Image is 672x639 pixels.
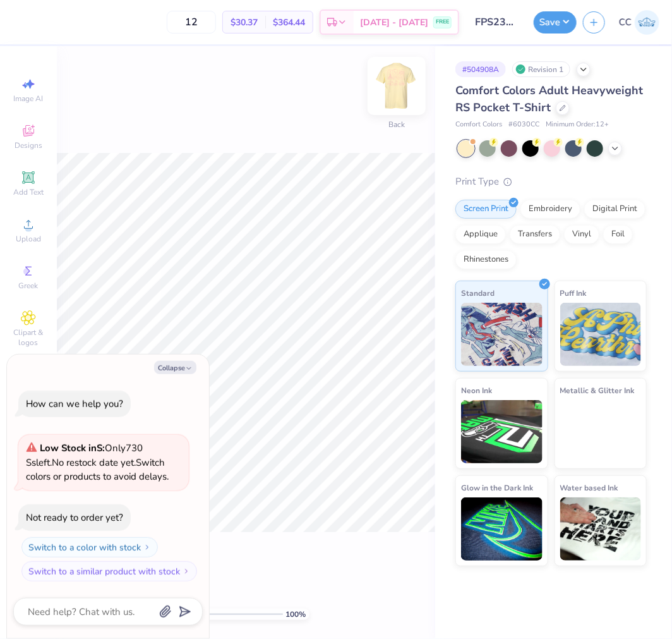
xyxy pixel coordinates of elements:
[534,11,577,33] button: Save
[461,481,533,494] span: Glow in the Dark Ink
[455,250,517,269] div: Rhinestones
[508,119,539,130] span: # 6030CC
[520,200,580,219] div: Embroidery
[461,286,495,300] span: Standard
[512,61,570,77] div: Revision 1
[546,119,609,130] span: Minimum Order: 12 +
[603,225,633,244] div: Foil
[16,234,41,244] span: Upload
[455,174,647,189] div: Print Type
[510,225,560,244] div: Transfers
[560,384,635,397] span: Metallic & Glitter Ink
[273,16,305,29] span: $364.44
[560,497,642,561] img: Water based Ink
[15,140,42,150] span: Designs
[584,200,645,219] div: Digital Print
[26,511,123,524] div: Not ready to order yet?
[455,119,502,130] span: Comfort Colors
[371,61,422,111] img: Back
[143,544,151,551] img: Switch to a color with stock
[19,281,39,291] span: Greek
[619,10,659,35] a: CC
[560,400,642,463] img: Metallic & Glitter Ink
[26,398,123,410] div: How can we help you?
[436,18,449,27] span: FREE
[6,327,51,348] span: Clipart & logos
[286,609,306,620] span: 100 %
[455,61,506,77] div: # 504908A
[231,16,258,29] span: $30.37
[14,94,44,104] span: Image AI
[360,16,428,29] span: [DATE] - [DATE]
[619,15,632,30] span: CC
[40,442,105,454] strong: Low Stock in S :
[183,568,190,575] img: Switch to a similar product with stock
[21,537,158,557] button: Switch to a color with stock
[461,400,543,463] img: Neon Ink
[560,286,587,300] span: Puff Ink
[461,497,543,561] img: Glow in the Dark Ink
[388,119,405,131] div: Back
[564,225,599,244] div: Vinyl
[13,187,44,197] span: Add Text
[167,11,216,33] input: – –
[21,561,197,581] button: Switch to a similar product with stock
[455,200,517,219] div: Screen Print
[154,361,196,374] button: Collapse
[635,10,659,35] img: Cyril Cabanete
[455,225,506,244] div: Applique
[461,384,492,397] span: Neon Ink
[26,442,169,483] span: Only 730 Ss left. Switch colors or products to avoid delays.
[461,303,543,366] img: Standard
[560,303,642,366] img: Puff Ink
[455,83,643,115] span: Comfort Colors Adult Heavyweight RS Pocket T-Shirt
[465,9,527,35] input: Untitled Design
[52,456,136,469] span: No restock date yet.
[560,481,618,494] span: Water based Ink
